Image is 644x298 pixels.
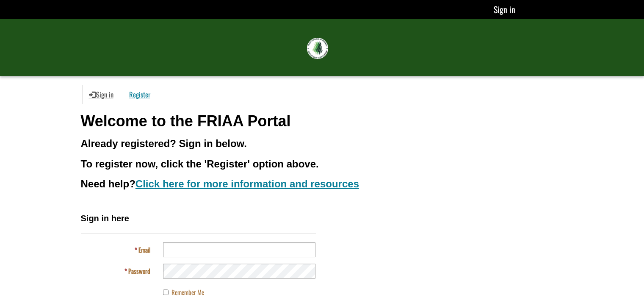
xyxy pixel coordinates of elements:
[122,85,157,104] a: Register
[81,159,564,170] h3: To register now, click the 'Register' option above.
[82,85,120,104] a: Sign in
[494,3,515,16] a: Sign in
[138,245,150,254] span: Email
[307,38,328,59] img: FRIAA Submissions Portal
[128,266,150,276] span: Password
[171,287,204,297] span: Remember Me
[135,178,359,189] a: Click here for more information and resources
[81,113,564,130] h1: Welcome to the FRIAA Portal
[81,178,564,189] h3: Need help?
[163,290,169,295] input: Remember Me
[81,214,129,223] span: Sign in here
[81,138,564,149] h3: Already registered? Sign in below.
